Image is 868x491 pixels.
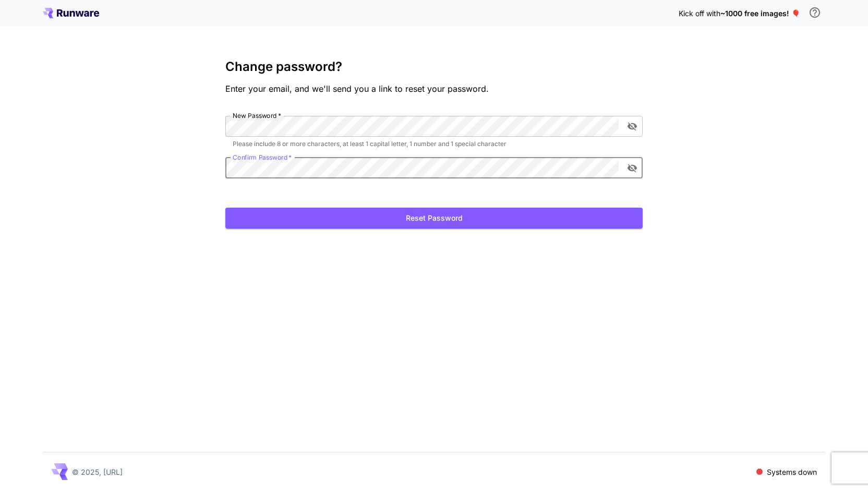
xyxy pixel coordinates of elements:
[225,59,643,74] h3: Change password?
[233,111,281,120] label: New Password
[225,208,643,229] button: Reset Password
[767,466,817,477] p: Systems down
[623,159,642,177] button: toggle password visibility
[605,162,617,174] keeper-lock: Open Keeper Popup
[225,82,643,95] p: Enter your email, and we'll send you a link to reset your password.
[720,9,800,18] span: ~1000 free images! 🎈
[679,9,720,18] span: Kick off with
[72,466,123,477] p: © 2025, [URL]
[623,117,642,136] button: toggle password visibility
[233,153,292,162] label: Confirm Password
[804,2,825,23] button: In order to qualify for free credit, you need to sign up with a business email address and click ...
[233,139,635,149] p: Please include 8 or more characters, at least 1 capital letter, 1 number and 1 special character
